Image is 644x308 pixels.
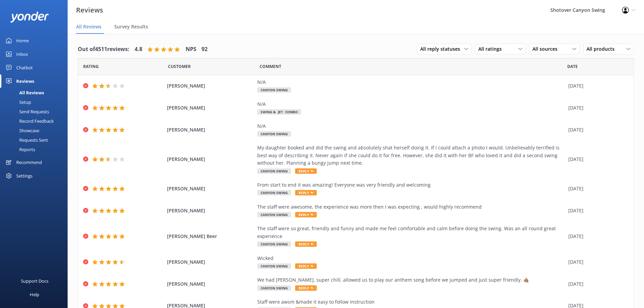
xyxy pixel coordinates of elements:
[295,285,317,291] span: Reply
[16,61,33,74] div: Chatbot
[167,82,254,90] span: [PERSON_NAME]
[568,233,625,240] div: [DATE]
[167,156,254,163] span: [PERSON_NAME]
[568,280,625,288] div: [DATE]
[4,145,35,154] div: Reports
[257,131,291,137] span: Canyon Swing
[76,5,103,16] h3: Reviews
[257,263,291,269] span: Canyon Swing
[257,285,291,291] span: Canyon Swing
[257,225,565,240] div: The staff were so great, friendly and funny and made me feel comfortable and calm before doing th...
[295,263,317,269] span: Reply
[257,100,565,108] div: N/A
[295,241,317,247] span: Reply
[167,280,254,288] span: [PERSON_NAME]
[420,45,464,53] span: All reply statuses
[4,107,49,116] div: Send Requests
[4,116,68,126] a: Record Feedback
[16,47,28,61] div: Inbox
[568,104,625,112] div: [DATE]
[83,63,99,70] span: Date
[16,34,29,47] div: Home
[186,45,196,54] h4: NPS
[4,107,68,116] a: Send Requests
[167,126,254,134] span: [PERSON_NAME]
[167,185,254,192] span: [PERSON_NAME]
[260,63,281,70] span: Question
[257,181,565,189] div: From start to end it was amazing! Everyone was very friendly and welcoming
[78,45,129,54] h4: Out of 4511 reviews:
[4,88,68,97] a: All Reviews
[587,45,619,53] span: All products
[257,241,291,247] span: Canyon Swing
[30,288,39,301] div: Help
[257,168,291,174] span: Canyon Swing
[167,258,254,266] span: [PERSON_NAME]
[4,116,54,126] div: Record Feedback
[568,156,625,163] div: [DATE]
[257,144,565,167] div: My daughter booked and did the swing and absolutely shat herself doing it. If I could attach a ph...
[4,88,44,97] div: All Reviews
[568,82,625,90] div: [DATE]
[257,298,565,306] div: Staff were awsm &made it easy to follow instruction
[257,87,291,93] span: Canyon Swing
[135,45,142,54] h4: 4.8
[167,104,254,112] span: [PERSON_NAME]
[4,126,39,135] div: Showcase
[257,78,565,86] div: N/A
[257,203,565,211] div: The staff were awesome, the experience was more then I was expecting , would highly recommend
[16,156,42,169] div: Recommend
[257,276,565,284] div: We had [PERSON_NAME], super chill, allowed us to play our anthem song before we jumped and just s...
[568,185,625,192] div: [DATE]
[168,63,191,70] span: Date
[257,190,291,195] span: Canyon Swing
[257,255,565,262] div: Wicked
[4,97,68,107] a: Setup
[4,135,48,145] div: Requests Sent
[167,207,254,214] span: [PERSON_NAME]
[16,169,32,183] div: Settings
[4,145,68,154] a: Reports
[257,122,565,130] div: N/A
[568,207,625,214] div: [DATE]
[257,109,301,115] span: Swing & Jet Combo
[76,23,101,30] span: All Reviews
[567,63,578,70] span: Date
[568,258,625,266] div: [DATE]
[295,168,317,174] span: Reply
[10,11,49,23] img: yonder-white-logo.png
[532,45,562,53] span: All sources
[295,212,317,217] span: Reply
[114,23,148,30] span: Survey Results
[16,74,34,88] div: Reviews
[4,135,68,145] a: Requests Sent
[257,212,291,217] span: Canyon Swing
[295,190,317,195] span: Reply
[4,97,31,107] div: Setup
[167,233,254,240] span: [PERSON_NAME] Beer
[568,126,625,134] div: [DATE]
[201,45,208,54] h4: 92
[4,126,68,135] a: Showcase
[478,45,506,53] span: All ratings
[21,274,48,288] div: Support Docs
